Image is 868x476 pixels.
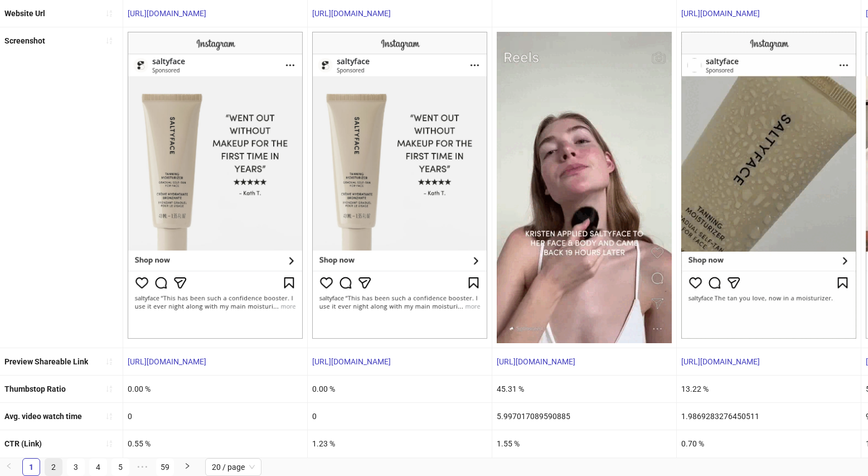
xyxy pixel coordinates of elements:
[308,403,492,430] div: 0
[4,9,45,18] b: Website Url
[681,357,760,366] a: [URL][DOMAIN_NAME]
[492,430,676,457] div: 1.55 %
[677,376,861,402] div: 13.22 %
[497,357,575,366] a: [URL][DOMAIN_NAME]
[123,430,307,457] div: 0.55 %
[212,459,255,475] span: 20 / page
[105,385,113,393] span: sort-ascending
[89,458,107,476] li: 4
[156,458,174,476] li: 59
[4,412,82,421] b: Avg. video watch time
[45,458,62,476] li: 2
[123,376,307,402] div: 0.00 %
[67,458,85,476] li: 3
[128,357,206,366] a: [URL][DOMAIN_NAME]
[105,358,113,366] span: sort-ascending
[128,9,206,18] a: [URL][DOMAIN_NAME]
[677,403,861,430] div: 1.9869283276450511
[178,458,196,476] li: Next Page
[4,357,88,366] b: Preview Shareable Link
[308,430,492,457] div: 1.23 %
[67,459,84,475] a: 3
[90,459,106,475] a: 4
[105,440,113,448] span: sort-ascending
[308,376,492,402] div: 0.00 %
[6,463,12,469] span: left
[45,459,62,475] a: 2
[677,430,861,457] div: 0.70 %
[492,403,676,430] div: 5.997017089590885
[312,357,391,366] a: [URL][DOMAIN_NAME]
[105,9,113,17] span: sort-ascending
[205,458,261,476] div: Page Size
[111,458,129,476] li: 5
[4,439,42,448] b: CTR (Link)
[4,36,45,45] b: Screenshot
[492,376,676,402] div: 45.31 %
[681,9,760,18] a: [URL][DOMAIN_NAME]
[22,458,40,476] li: 1
[157,459,173,475] a: 59
[312,32,487,339] img: Screenshot 120227465092180395
[23,459,40,475] a: 1
[112,459,129,475] a: 5
[128,32,303,339] img: Screenshot 120227465098140395
[105,37,113,45] span: sort-ascending
[123,403,307,430] div: 0
[105,412,113,420] span: sort-ascending
[184,463,191,469] span: right
[4,384,66,393] b: Thumbstop Ratio
[312,9,391,18] a: [URL][DOMAIN_NAME]
[178,458,196,476] button: right
[497,32,672,343] img: Screenshot 120228026911390395
[681,32,856,339] img: Screenshot 120226658409620395
[134,458,152,476] li: Next 5 Pages
[134,458,152,476] span: •••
